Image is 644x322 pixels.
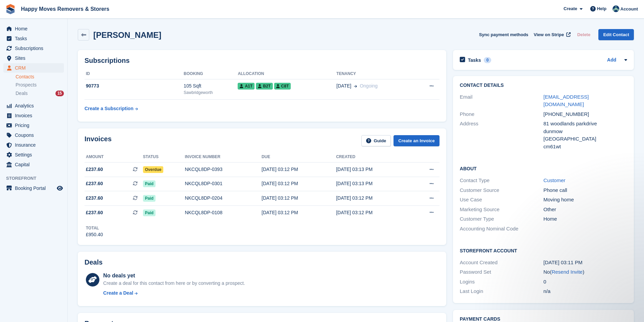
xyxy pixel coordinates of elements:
span: Overdue [143,166,164,173]
div: Total [86,225,103,231]
div: 105 Sqft [184,82,238,90]
span: Paid [143,209,156,216]
span: Subscriptions [15,44,55,53]
th: Booking [184,69,238,79]
span: CRM [15,63,55,73]
th: Allocation [238,69,336,79]
a: Contacts [16,74,64,80]
div: Phone call [544,187,627,194]
span: Help [597,5,606,12]
span: Ongoing [360,83,378,89]
span: Storefront [6,175,67,182]
div: Accounting Nominal Code [460,225,543,233]
span: £237.60 [86,166,103,173]
div: 90773 [85,82,184,90]
a: Deals 15 [16,90,64,97]
span: Home [15,24,55,33]
a: menu [3,160,64,169]
div: [DATE] 03:12 PM [336,195,410,202]
a: Create an Invoice [393,135,439,146]
div: NKCQL8DP-0108 [185,209,262,216]
span: Capital [15,160,55,169]
span: C8T [274,83,291,90]
span: B2T [256,83,273,90]
div: Customer Type [460,215,543,223]
span: Coupons [15,130,55,140]
div: cm61wt [544,143,627,151]
a: menu [3,63,64,73]
span: Paid [143,195,156,202]
div: 0 [484,57,492,63]
div: Password Set [460,268,543,276]
span: Sites [15,53,55,63]
th: Due [262,152,336,163]
span: Settings [15,150,55,159]
a: menu [3,150,64,159]
span: View on Stripe [534,31,564,38]
span: A1T [238,83,255,90]
div: 81 woodlands parkdrive [544,120,627,128]
h2: Invoices [85,135,112,146]
div: Marketing Source [460,206,543,214]
button: Delete [574,29,593,40]
a: Edit Contact [598,29,634,40]
img: stora-icon-8386f47178a22dfd0bd8f6a31ec36ba5ce8667c1dd55bd0f319d3a0aa187defe.svg [5,4,16,14]
h2: [PERSON_NAME] [93,30,161,40]
div: Create a deal for this contact from here or by converting a prospect. [103,280,245,287]
a: menu [3,121,64,130]
h2: Payment cards [460,317,627,322]
div: Customer Source [460,187,543,194]
a: menu [3,183,64,193]
a: menu [3,24,64,33]
div: [DATE] 03:12 PM [336,209,410,216]
a: Create a Subscription [85,102,138,115]
span: £237.60 [86,180,103,187]
span: Insurance [15,140,55,150]
span: Deals [16,90,28,97]
a: menu [3,140,64,150]
span: Create [564,5,577,12]
div: Create a Subscription [85,105,134,112]
img: Admin [613,5,619,12]
a: menu [3,53,64,63]
h2: Subscriptions [85,57,439,65]
a: menu [3,34,64,43]
span: Analytics [15,101,55,110]
span: £237.60 [86,209,103,216]
span: Account [620,6,638,13]
a: Guide [361,135,391,146]
a: menu [3,111,64,120]
a: Prospects [16,81,64,89]
div: No deals yet [103,272,245,280]
h2: About [460,165,627,172]
div: Address [460,120,543,150]
th: Amount [85,152,143,163]
div: Phone [460,110,543,118]
div: [PHONE_NUMBER] [544,110,627,118]
span: Booking Portal [15,183,55,193]
span: [DATE] [336,82,351,90]
a: menu [3,130,64,140]
div: Moving home [544,196,627,204]
div: [DATE] 03:12 PM [262,195,336,202]
th: Tenancy [336,69,413,79]
h2: Deals [85,258,102,266]
div: £950.40 [86,231,103,238]
a: Customer [544,177,566,183]
div: dunmow [544,128,627,135]
div: Create a Deal [103,290,133,297]
a: Happy Moves Removers & Storers [18,3,112,15]
div: 15 [55,91,64,96]
div: [DATE] 03:13 PM [336,180,410,187]
h2: Storefront Account [460,247,627,254]
a: [EMAIL_ADDRESS][DOMAIN_NAME] [544,94,589,107]
div: Account Created [460,259,543,267]
a: Preview store [56,184,64,192]
div: Use Case [460,196,543,204]
h2: Tasks [468,57,481,63]
a: View on Stripe [531,29,572,40]
a: Create a Deal [103,290,245,297]
div: Sawbridgeworth [184,90,238,96]
th: Status [143,152,185,163]
th: Created [336,152,410,163]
